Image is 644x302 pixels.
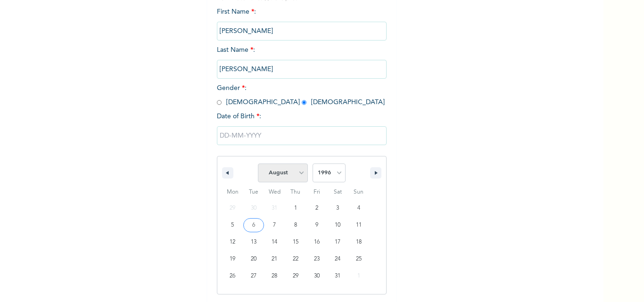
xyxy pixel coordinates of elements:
button: 18 [348,234,369,251]
button: 27 [243,268,264,285]
span: Mon [222,185,243,200]
button: 20 [243,251,264,268]
input: Enter your first name [217,22,387,41]
span: 22 [293,251,298,268]
button: 2 [306,200,327,217]
span: 9 [315,217,318,234]
button: 31 [327,268,348,285]
button: 29 [285,268,306,285]
button: 19 [222,251,243,268]
span: 8 [294,217,297,234]
button: 21 [264,251,285,268]
span: 30 [314,268,320,285]
span: 19 [230,251,235,268]
span: Wed [264,185,285,200]
button: 25 [348,251,369,268]
button: 3 [327,200,348,217]
span: 27 [251,268,256,285]
button: 13 [243,234,264,251]
button: 1 [285,200,306,217]
span: Fri [306,185,327,200]
button: 7 [264,217,285,234]
span: 16 [314,234,320,251]
span: 20 [251,251,256,268]
span: 14 [272,234,277,251]
span: 7 [273,217,276,234]
span: 23 [314,251,320,268]
span: 10 [335,217,340,234]
span: Sun [348,185,369,200]
span: First Name : [217,8,387,34]
span: 24 [335,251,340,268]
button: 5 [222,217,243,234]
span: 12 [230,234,235,251]
button: 14 [264,234,285,251]
button: 9 [306,217,327,234]
span: 2 [315,200,318,217]
span: 1 [294,200,297,217]
button: 11 [348,217,369,234]
button: 28 [264,268,285,285]
span: 17 [335,234,340,251]
button: 24 [327,251,348,268]
span: 29 [293,268,298,285]
button: 12 [222,234,243,251]
button: 10 [327,217,348,234]
span: 18 [356,234,362,251]
button: 15 [285,234,306,251]
span: 5 [231,217,234,234]
input: DD-MM-YYYY [217,126,387,145]
span: 11 [356,217,362,234]
span: Tue [243,185,264,200]
button: 8 [285,217,306,234]
button: 4 [348,200,369,217]
button: 17 [327,234,348,251]
button: 22 [285,251,306,268]
button: 16 [306,234,327,251]
button: 26 [222,268,243,285]
span: Date of Birth : [217,112,261,122]
span: 15 [293,234,298,251]
span: Sat [327,185,348,200]
span: 6 [252,217,255,234]
input: Enter your last name [217,60,387,79]
span: Thu [285,185,306,200]
span: 3 [336,200,339,217]
span: 13 [251,234,256,251]
button: 23 [306,251,327,268]
span: 25 [356,251,362,268]
span: 31 [335,268,340,285]
span: Last Name : [217,47,387,73]
span: 28 [272,268,277,285]
span: 21 [272,251,277,268]
span: 4 [357,200,360,217]
span: 26 [230,268,235,285]
button: 30 [306,268,327,285]
span: Gender : [DEMOGRAPHIC_DATA] [DEMOGRAPHIC_DATA] [217,85,385,106]
button: 6 [243,217,264,234]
